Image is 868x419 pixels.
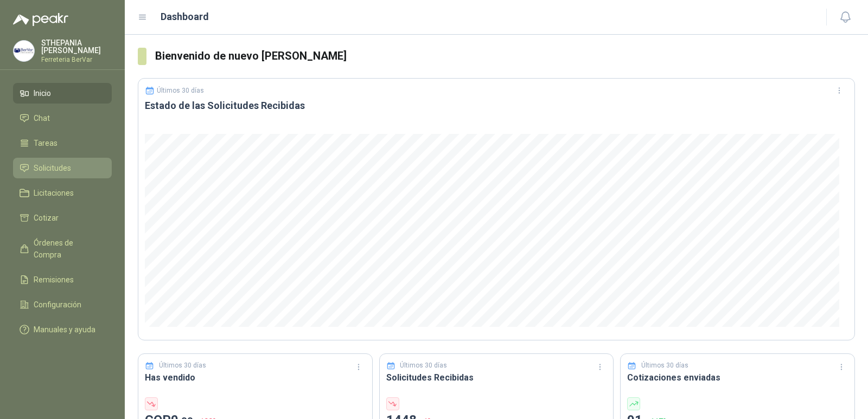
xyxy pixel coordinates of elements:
[34,299,81,311] span: Configuración
[627,371,848,384] h3: Cotizaciones enviadas
[641,360,688,371] p: Últimos 30 días
[41,39,112,54] p: STHEPANIA [PERSON_NAME]
[400,360,447,371] p: Últimos 30 días
[13,233,112,265] a: Órdenes de Compra
[13,108,112,128] a: Chat
[13,183,112,203] a: Licitaciones
[41,56,112,63] p: Ferreteria BerVar
[13,319,112,340] a: Manuales y ayuda
[13,208,112,228] a: Cotizar
[386,371,607,384] h3: Solicitudes Recibidas
[14,41,34,61] img: Company Logo
[159,360,206,371] p: Últimos 30 días
[34,87,51,99] span: Inicio
[34,212,59,224] span: Cotizar
[34,112,50,124] span: Chat
[13,13,68,26] img: Logo peakr
[34,137,58,149] span: Tareas
[13,269,112,290] a: Remisiones
[34,187,74,199] span: Licitaciones
[155,48,855,65] h3: Bienvenido de nuevo [PERSON_NAME]
[13,83,112,104] a: Inicio
[161,9,209,24] h1: Dashboard
[34,237,101,261] span: Órdenes de Compra
[13,133,112,153] a: Tareas
[13,158,112,178] a: Solicitudes
[145,99,848,112] h3: Estado de las Solicitudes Recibidas
[145,371,366,384] h3: Has vendido
[34,162,71,174] span: Solicitudes
[34,324,95,336] span: Manuales y ayuda
[13,294,112,315] a: Configuración
[34,274,74,286] span: Remisiones
[157,87,204,94] p: Últimos 30 días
